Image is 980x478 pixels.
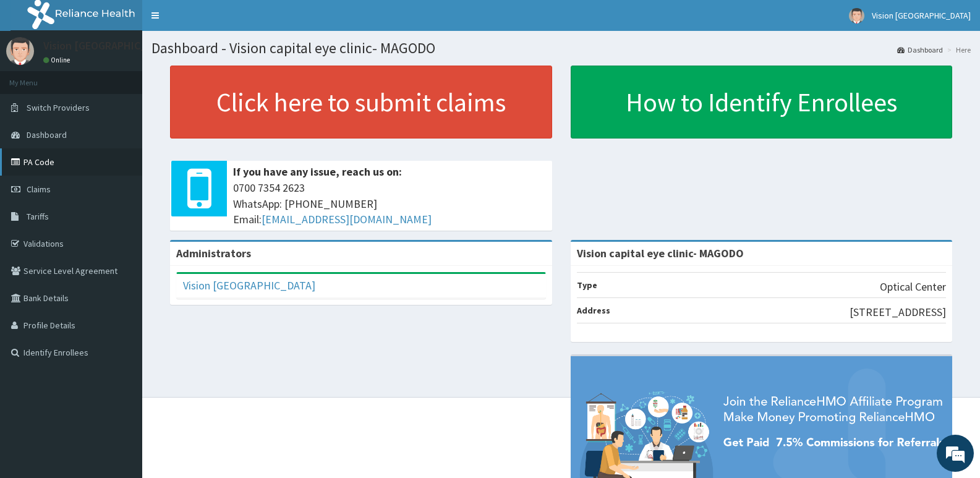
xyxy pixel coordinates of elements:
a: How to Identify Enrollees [571,66,953,139]
span: 0700 7354 2623 WhatsApp: [PHONE_NUMBER] Email: [233,180,546,228]
span: Tariffs [27,211,49,222]
img: User Image [6,37,34,65]
strong: Vision capital eye clinic- MAGODO [577,246,744,260]
p: Vision [GEOGRAPHIC_DATA] [43,40,176,51]
a: Dashboard [897,45,943,55]
a: Vision [GEOGRAPHIC_DATA] [183,278,315,292]
b: If you have any issue, reach us on: [233,164,402,179]
p: Optical Center [880,279,946,295]
li: Here [944,45,971,55]
span: Claims [27,184,51,195]
b: Type [577,280,597,291]
span: Dashboard [27,129,67,140]
p: [STREET_ADDRESS] [850,304,946,320]
a: Click here to submit claims [170,66,552,139]
a: Online [43,56,73,64]
a: [EMAIL_ADDRESS][DOMAIN_NAME] [262,212,432,226]
span: Switch Providers [27,102,90,113]
span: Vision [GEOGRAPHIC_DATA] [872,10,971,21]
img: User Image [849,8,864,23]
b: Address [577,305,610,316]
h1: Dashboard - Vision capital eye clinic- MAGODO [151,40,971,56]
b: Administrators [176,246,251,260]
